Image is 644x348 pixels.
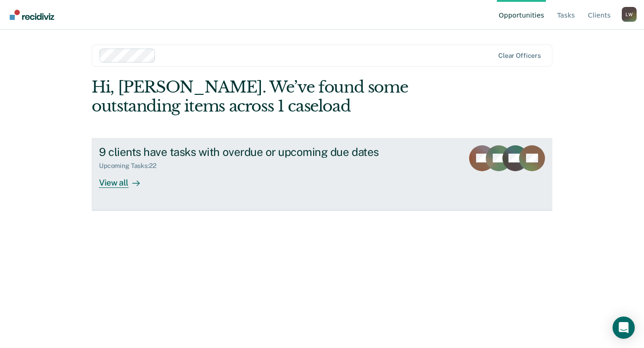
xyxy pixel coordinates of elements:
div: Hi, [PERSON_NAME]. We’ve found some outstanding items across 1 caseload [92,78,460,116]
div: 9 clients have tasks with overdue or upcoming due dates [99,145,424,159]
div: L W [622,7,637,22]
button: Profile dropdown button [622,7,637,22]
img: Recidiviz [10,10,54,20]
div: Upcoming Tasks : 22 [99,162,164,170]
a: 9 clients have tasks with overdue or upcoming due datesUpcoming Tasks:22View all [92,138,552,211]
div: Clear officers [498,52,541,60]
div: Open Intercom Messenger [613,317,635,339]
div: View all [99,170,151,188]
